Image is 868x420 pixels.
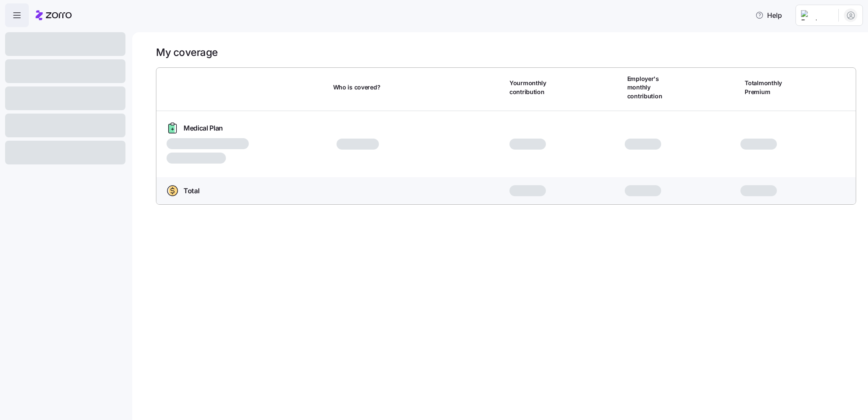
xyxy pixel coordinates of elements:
h1: My coverage [156,46,218,59]
span: Total [184,186,199,196]
span: Who is covered? [333,83,381,92]
span: Medical Plan [184,123,223,134]
span: Your monthly contribution [509,79,562,96]
span: Total monthly Premium [745,79,797,96]
img: Employer logo [801,10,832,20]
span: Help [755,10,782,20]
button: Help [748,7,789,24]
span: Employer's monthly contribution [627,75,679,100]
